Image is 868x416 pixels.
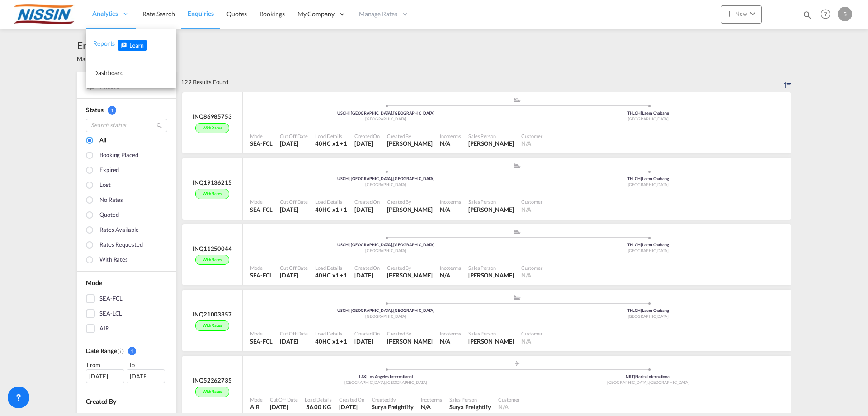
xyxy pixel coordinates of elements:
span: [DATE] [354,272,373,279]
span: Mode [86,279,102,287]
span: | [349,242,351,247]
span: [GEOGRAPHIC_DATA] [628,314,669,319]
span: [GEOGRAPHIC_DATA] [628,182,669,187]
span: [DATE] [270,403,288,411]
div: Expired [99,166,119,176]
span: USCHI [GEOGRAPHIC_DATA], [GEOGRAPHIC_DATA] [337,308,434,313]
div: Sort by: Created on [784,72,791,92]
div: Customer [521,198,542,205]
div: Load Details [315,330,347,337]
div: SEA-FCL [250,337,273,345]
md-icon: icon-chevron-down [747,8,758,19]
span: [GEOGRAPHIC_DATA] [649,380,689,385]
span: Status [86,106,103,114]
div: Cut Off Date [280,198,308,205]
md-checkbox: AIR [86,324,167,333]
div: 129 Results Found [181,72,228,92]
a: Dashboard [86,58,176,88]
span: [GEOGRAPHIC_DATA] [365,314,406,319]
div: From [86,360,126,369]
md-icon: assets/icons/custom/ship-fill.svg [512,230,523,234]
span: My Company [297,10,335,19]
div: SEA-FCL [99,294,123,303]
button: icon-plus 400-fgNewicon-chevron-down [721,5,762,24]
span: [DATE] [280,140,298,147]
div: S [838,7,852,21]
span: [GEOGRAPHIC_DATA] [365,248,406,253]
div: Incoterms [421,396,442,403]
div: Load Details [305,396,332,403]
md-icon: icon-magnify [802,10,812,20]
span: From To [DATE][DATE] [86,360,167,383]
div: Sayaka Nakanishi [387,271,433,279]
span: USCHI [GEOGRAPHIC_DATA], [GEOGRAPHIC_DATA] [337,110,434,115]
div: 56.00 KG [305,403,332,411]
span: | [634,374,635,379]
span: Dashboard [93,69,124,77]
md-icon: assets/icons/custom/ship-fill.svg [512,98,523,102]
div: With rates [99,255,128,265]
div: N/A [440,206,450,214]
div: Rates Requested [99,240,143,250]
div: Created On [354,198,380,205]
div: Incoterms [440,198,461,205]
div: Surya Freightify [372,403,413,411]
div: Cut Off Date [280,133,308,139]
div: With rates [195,320,229,331]
div: INQ19136215 [193,178,232,186]
div: Mode [250,198,273,205]
div: Created By [387,264,433,271]
span: [PERSON_NAME] [387,338,433,345]
div: INQ52262735 [193,376,232,384]
div: Incoterms [440,330,461,337]
div: With rates [195,387,229,397]
span: Enquiries [188,10,214,17]
div: Sales Person [468,198,514,205]
span: THLCH Laem Chabang [627,242,669,247]
span: Rate Search [142,10,175,18]
span: [PERSON_NAME] [387,272,433,279]
div: [DATE] [86,369,124,383]
div: INQ21003357 [193,310,232,318]
span: [GEOGRAPHIC_DATA] [365,182,406,187]
span: [DATE] [280,272,298,279]
span: N/A [521,206,532,213]
span: [GEOGRAPHIC_DATA] [344,380,386,385]
div: Customer [521,133,542,139]
div: INQ19136215With rates assets/icons/custom/ship-fill.svgassets/icons/custom/roll-o-plane.svgOrigin... [181,158,791,224]
span: N/A [521,140,532,147]
div: Load Details [315,198,347,205]
input: Search status [86,119,167,132]
span: 1 [128,347,136,355]
md-icon: Created On [117,348,124,355]
div: Lost [99,181,111,191]
span: | [349,176,351,181]
span: THLCH Laem Chabang [627,176,669,181]
div: Mode [250,396,263,403]
div: Load Details [315,264,347,271]
div: Cut Off Date [280,330,308,337]
md-checkbox: SEA-LCL [86,309,167,318]
span: | [641,308,642,313]
div: 23 Sep 2025 [280,271,308,279]
span: Surya Freightify [372,403,413,411]
div: INQ86985753With rates assets/icons/custom/ship-fill.svgassets/icons/custom/roll-o-plane.svgOrigin... [181,92,791,158]
span: USCHI [GEOGRAPHIC_DATA], [GEOGRAPHIC_DATA] [337,176,434,181]
div: SEA-FCL [250,271,273,279]
span: [PERSON_NAME] [468,140,514,147]
div: Cut Off Date [270,396,298,403]
div: [DATE] [127,369,165,383]
span: [DATE] [280,338,298,345]
div: 40HC x 1 , 20GP x 1 [315,139,347,148]
span: [GEOGRAPHIC_DATA] [386,380,427,385]
div: 23 Sep 2025 [354,206,380,214]
div: 40HC x 1 , 20GP x 1 [315,337,347,345]
div: Mode [250,133,273,139]
span: NRT Narita International [626,374,670,379]
div: With rates [195,189,229,199]
div: Created By [387,330,433,337]
div: Created By [372,396,413,403]
span: [GEOGRAPHIC_DATA] [607,380,648,385]
span: | [349,308,351,313]
div: 23 Sep 2025 [280,337,308,345]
